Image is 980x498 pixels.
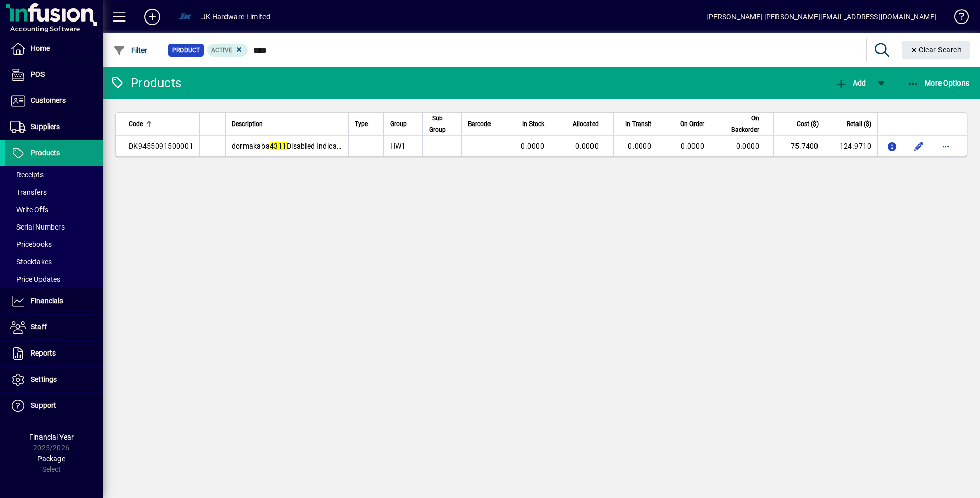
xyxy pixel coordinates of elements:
[847,118,871,130] span: Retail ($)
[211,47,232,54] span: Active
[37,454,65,463] span: Package
[522,118,544,130] span: In Stock
[5,62,103,88] a: POS
[31,96,66,105] span: Customers
[5,183,103,201] a: Transfers
[797,118,819,130] span: Cost ($)
[232,118,263,130] span: Description
[907,79,970,87] span: More Options
[390,118,416,130] div: Group
[468,118,500,130] div: Barcode
[10,223,65,231] span: Serial Numbers
[10,188,47,196] span: Transfers
[207,44,248,57] mat-chip: Activation Status: Active
[129,118,143,130] span: Code
[10,275,60,283] span: Price Updates
[31,323,47,331] span: Staff
[832,74,868,92] button: Add
[5,36,103,61] a: Home
[937,138,954,154] button: More options
[5,201,103,218] a: Write Offs
[31,349,56,357] span: Reports
[169,8,201,26] button: Profile
[113,46,148,54] span: Filter
[672,118,713,130] div: On Order
[5,166,103,183] a: Receipts
[129,142,193,150] span: DK9455091500001
[29,433,74,441] span: Financial Year
[10,171,44,179] span: Receipts
[10,240,52,248] span: Pricebooks
[725,113,768,135] div: On Backorder
[31,401,56,409] span: Support
[521,142,544,150] span: 0.0000
[565,118,608,130] div: Allocated
[10,205,48,214] span: Write Offs
[773,136,824,156] td: 75.7400
[429,113,446,135] span: Sub Group
[5,114,103,140] a: Suppliers
[232,142,397,150] span: dormakaba Disabled Indicating Turn Snib SSS
[136,8,169,26] button: Add
[129,118,193,130] div: Code
[5,88,103,114] a: Customers
[468,118,491,130] span: Barcode
[947,2,967,35] a: Knowledge Base
[628,142,651,150] span: 0.0000
[31,44,50,52] span: Home
[5,341,103,366] a: Reports
[902,41,970,59] button: Clear
[736,142,760,150] span: 0.0000
[355,118,368,130] span: Type
[825,136,877,156] td: 124.9710
[706,9,936,25] div: [PERSON_NAME] [PERSON_NAME][EMAIL_ADDRESS][DOMAIN_NAME]
[355,118,377,130] div: Type
[5,315,103,340] a: Staff
[620,118,661,130] div: In Transit
[31,149,60,157] span: Products
[835,79,866,87] span: Add
[513,118,554,130] div: In Stock
[573,118,599,130] span: Allocated
[172,45,200,55] span: Product
[390,118,407,130] span: Group
[31,297,63,305] span: Financials
[110,75,181,91] div: Products
[5,253,103,271] a: Stocktakes
[232,118,342,130] div: Description
[201,9,270,25] div: JK Hardware Limited
[5,288,103,314] a: Financials
[5,393,103,419] a: Support
[390,142,406,150] span: HW1
[575,142,599,150] span: 0.0000
[31,375,57,383] span: Settings
[5,236,103,253] a: Pricebooks
[681,142,704,150] span: 0.0000
[429,113,455,135] div: Sub Group
[910,46,962,54] span: Clear Search
[625,118,651,130] span: In Transit
[725,113,759,135] span: On Backorder
[270,142,287,150] em: 4311
[31,122,60,131] span: Suppliers
[5,271,103,288] a: Price Updates
[905,74,972,92] button: More Options
[5,218,103,236] a: Serial Numbers
[31,70,45,78] span: POS
[10,258,52,266] span: Stocktakes
[111,41,150,59] button: Filter
[680,118,704,130] span: On Order
[911,138,927,154] button: Edit
[5,367,103,392] a: Settings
